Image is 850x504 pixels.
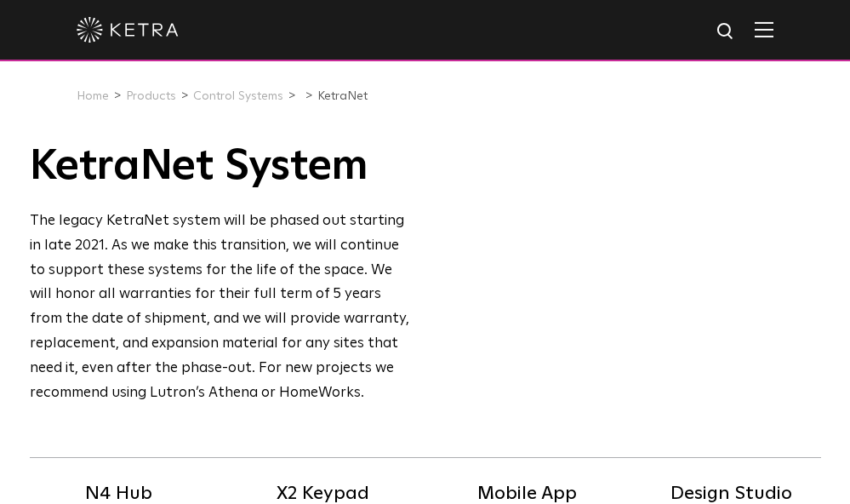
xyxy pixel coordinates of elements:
h1: KetraNet System [30,141,414,192]
a: Control Systems [193,90,283,102]
a: KetraNet [317,90,368,102]
img: ketra-logo-2019-white [77,17,179,43]
img: search icon [716,21,737,43]
a: Products [126,90,176,102]
div: The legacy KetraNet system will be phased out starting in late 2021. As we make this transition, ... [30,209,414,406]
a: Home [77,90,109,102]
img: Hamburger%20Nav.svg [755,21,773,37]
